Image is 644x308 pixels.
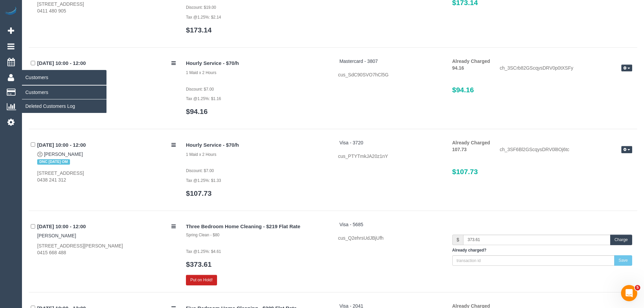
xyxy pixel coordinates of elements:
span: 5 [635,285,640,290]
h4: [DATE] 10:00 - 12:00 [37,142,176,148]
button: Put on Hold! [186,275,217,285]
strong: Already Charged [452,58,490,64]
small: 1 Maid x 2 Hours [186,70,216,75]
small: 1 Maid x 2 Hours [186,152,216,157]
strong: 107.73 [452,147,467,152]
iframe: Intercom live chat [621,285,637,301]
small: Tax @1.25%: $4.61 [186,249,221,254]
div: [STREET_ADDRESS] 0417 528 004 [37,79,176,93]
a: $373.61 [186,260,212,268]
div: ch_3SCrb82GScqysDRV0p0tXSFy [495,65,637,73]
small: Discount: $19.00 [186,5,216,10]
div: ch_3SF6Bl2GScqysDRV0l8Oj6tc [495,146,637,154]
button: Charge [610,235,632,245]
a: Visa - 3720 [339,140,363,145]
div: Tags [37,158,176,166]
img: Automaid Logo [4,7,18,16]
span: Customers [22,70,106,85]
div: [STREET_ADDRESS][PERSON_NAME] 0415 668 488 [37,242,176,256]
a: $94.16 [186,108,208,115]
a: Visa - 5685 [339,222,363,227]
div: cus_SdC90SVO7hCl5G [338,71,442,78]
a: Customers [22,86,106,99]
div: cus_Q2ehrsUdJBjUfh [338,235,442,241]
h4: Three Bedroom Home Cleaning - $219 Flat Rate [186,224,328,230]
h5: Already charged? [452,248,633,253]
small: Tax @1.25%: $2.14 [186,15,221,20]
h4: [DATE] 10:00 - 12:00 [37,61,176,66]
strong: 94.16 [452,65,464,71]
a: [PERSON_NAME] [44,151,83,157]
div: cus_PTYTmkJA20z1nY [338,153,442,160]
a: [PERSON_NAME] [37,233,76,238]
span: $107.73 [452,168,478,175]
a: Deleted Customers Log [22,99,106,113]
input: transaction id [452,255,615,266]
div: [STREET_ADDRESS] 0411 480 905 [37,1,176,14]
a: $173.14 [186,26,212,34]
span: DNC [DATE] OM [37,159,70,165]
ul: Customers [22,85,106,113]
small: Discount: $7.00 [186,87,214,92]
strong: Already Charged [452,140,490,145]
span: $94.16 [452,86,474,94]
h4: Hourly Service - $70/h [186,142,328,148]
div: Spring Clean - $80 [186,232,328,238]
a: $107.73 [186,189,212,197]
small: Discount: $7.00 [186,168,214,173]
h4: [DATE] 10:00 - 12:00 [37,224,176,230]
small: Tax @1.25%: $1.16 [186,96,221,101]
div: [STREET_ADDRESS] 0438 241 312 [37,170,176,183]
a: Mastercard - 3807 [339,58,378,64]
small: Tax @1.25%: $1.33 [186,178,221,183]
span: $ [452,235,463,245]
h4: Hourly Service - $70/h [186,61,328,66]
